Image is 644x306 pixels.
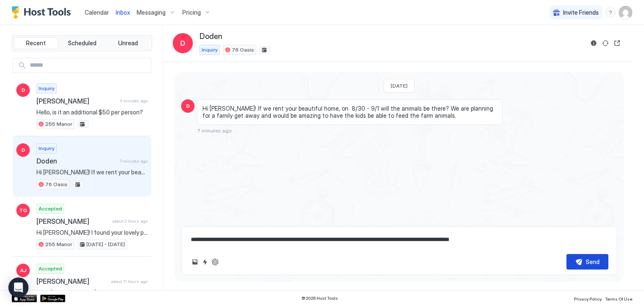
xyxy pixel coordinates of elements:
[180,38,185,48] span: D
[19,207,27,214] span: TG
[118,39,138,47] span: Unread
[86,241,125,248] span: [DATE] - [DATE]
[116,9,130,16] span: Inbox
[36,109,148,116] span: Hello, is it an additional $50 per person?
[106,37,150,49] button: Unread
[197,127,232,134] span: 7 minutes ago
[60,37,104,49] button: Scheduled
[605,294,632,303] a: Terms Of Use
[12,295,37,302] a: App Store
[619,6,632,19] div: User profile
[203,105,497,119] span: Hi [PERSON_NAME]! If we rent your beautiful home, on 8/30 - 9/1 will the animals be there? We are...
[612,38,622,48] button: Open reservation
[137,9,166,16] span: Messaging
[14,37,58,49] button: Recent
[301,296,338,301] span: © 2025 Host Tools
[36,277,108,285] span: [PERSON_NAME]
[45,181,68,188] span: 76 Oasis
[68,39,96,47] span: Scheduled
[190,257,200,267] button: Upload image
[85,8,109,17] a: Calendar
[39,85,55,92] span: Inquiry
[391,83,408,89] span: [DATE]
[200,257,210,267] button: Quick reply
[120,158,148,164] span: 7 minutes ago
[186,102,190,110] span: D
[574,296,602,301] span: Privacy Policy
[36,97,116,105] span: [PERSON_NAME]
[40,295,65,302] a: Google Play Store
[12,6,75,19] a: Host Tools Logo
[36,217,109,226] span: [PERSON_NAME]
[200,32,222,41] span: Doden
[112,218,148,224] span: about 2 hours ago
[12,35,152,51] div: tab-group
[39,145,55,152] span: Inquiry
[589,38,599,48] button: Reservation information
[36,157,117,165] span: Doden
[566,254,608,270] button: Send
[26,39,46,47] span: Recent
[586,257,600,266] div: Send
[574,294,602,303] a: Privacy Policy
[202,46,218,54] span: Inquiry
[8,277,29,298] div: Open Intercom Messenger
[210,257,220,267] button: ChatGPT Auto Reply
[85,9,109,16] span: Calendar
[39,265,62,272] span: Accepted
[20,267,26,274] span: AJ
[605,8,615,18] div: menu
[36,289,148,296] span: Dear [PERSON_NAME], Thank you very much for booking a stay at our place. We look forward to hosti...
[36,169,148,176] span: Hi [PERSON_NAME]! If we rent your beautiful home, on 8/30 - 9/1 will the animals be there? We are...
[605,296,632,301] span: Terms Of Use
[39,205,62,213] span: Accepted
[21,146,25,154] span: D
[45,120,72,128] span: 255 Manor
[26,58,151,73] input: Input Field
[182,9,201,16] span: Pricing
[36,229,148,236] span: Hi [PERSON_NAME]! I found your lovely property while trying to find a vacation rental for our fam...
[232,46,254,54] span: 76 Oasis
[116,8,130,17] a: Inbox
[119,98,148,104] span: 4 minutes ago
[111,279,148,284] span: about 11 hours ago
[563,9,599,16] span: Invite Friends
[21,86,25,94] span: D
[600,38,610,48] button: Sync reservation
[45,241,72,248] span: 255 Manor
